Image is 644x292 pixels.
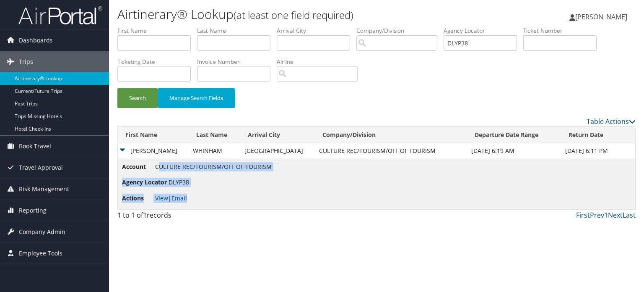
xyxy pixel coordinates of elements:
[18,5,102,25] img: airportal-logo.png
[576,210,590,220] a: First
[197,58,277,66] label: Invoice Number
[234,8,353,22] small: (at least one field required)
[467,143,561,158] td: [DATE] 6:19 AM
[277,58,364,66] label: Airline
[315,127,467,143] th: Company/Division
[169,178,189,186] span: DLYP38
[155,163,272,171] span: CULTURE REC/TOURISM/OFF OF TOURISM
[118,127,189,143] th: First Name: activate to sort column descending
[118,143,189,158] td: [PERSON_NAME]
[608,210,623,220] a: Next
[171,194,187,202] a: Email
[467,127,561,143] th: Departure Date Range: activate to sort column ascending
[19,30,53,51] span: Dashboards
[197,26,277,35] label: Last Name
[155,194,168,202] a: View
[122,178,167,187] span: Agency Locator
[19,200,47,221] span: Reporting
[19,51,33,72] span: Trips
[587,117,636,126] a: Table Actions
[240,127,315,143] th: Arrival City: activate to sort column ascending
[575,12,627,21] span: [PERSON_NAME]
[19,136,51,157] span: Book Travel
[117,88,158,108] button: Search
[189,143,240,158] td: WHINHAM
[19,179,69,200] span: Risk Management
[19,157,63,178] span: Travel Approval
[523,26,603,35] label: Ticket Number
[189,127,240,143] th: Last Name: activate to sort column ascending
[143,210,147,220] span: 1
[117,26,197,35] label: First Name
[444,26,523,35] label: Agency Locator
[315,143,467,158] td: CULTURE REC/TOURISM/OFF OF TOURISM
[155,194,187,202] span: |
[122,162,153,171] span: Account
[561,143,635,158] td: [DATE] 6:11 PM
[277,26,356,35] label: Arrival City
[117,58,197,66] label: Ticketing Date
[561,127,635,143] th: Return Date: activate to sort column ascending
[569,4,636,29] a: [PERSON_NAME]
[19,243,62,264] span: Employee Tools
[623,210,636,220] a: Last
[604,210,608,220] a: 1
[158,88,235,108] button: Manage Search Fields
[590,210,604,220] a: Prev
[122,194,153,203] span: Actions
[19,221,65,242] span: Company Admin
[240,143,315,158] td: [GEOGRAPHIC_DATA]
[356,26,444,35] label: Company/Division
[117,210,238,224] div: 1 to 1 of records
[117,5,463,23] h1: Airtinerary® Lookup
